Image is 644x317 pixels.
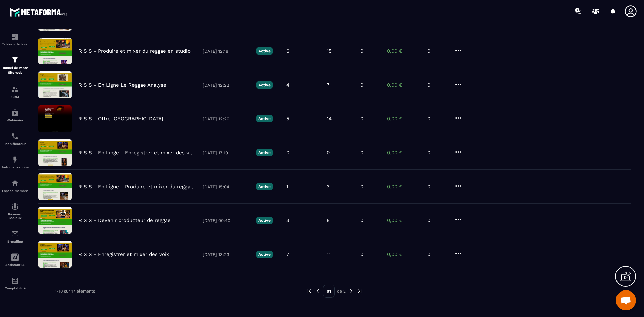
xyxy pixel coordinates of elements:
p: 0 [427,183,447,190]
p: 3 [327,183,330,190]
p: Planificateur [2,142,29,146]
p: Webinaire [2,118,29,122]
p: 1 [286,183,288,190]
img: automations [11,156,19,164]
img: formation [11,85,19,93]
p: [DATE] 17:19 [203,150,250,155]
p: 8 [327,217,330,223]
p: [DATE] 13:23 [203,252,250,257]
p: R S S - Devenir producteur de reggae [78,217,171,223]
p: R S S - En Ligne - Produire et mixer du reggae en studio [78,183,196,190]
a: accountantaccountantComptabilité [2,272,29,295]
p: Active [256,217,273,224]
p: E-mailing [2,240,29,243]
p: Tunnel de vente Site web [2,66,29,75]
p: Réseaux Sociaux [2,212,29,220]
img: image [38,207,72,234]
img: automations [11,179,19,187]
p: Tableau de bord [2,42,29,46]
p: 0,00 € [387,183,421,190]
p: de 2 [337,288,346,294]
img: image [38,139,72,166]
a: automationsautomationsEspace membre [2,174,29,198]
p: 0 [427,48,447,54]
p: 3 [286,217,289,223]
p: 0 [360,183,363,190]
a: social-networksocial-networkRéseaux Sociaux [2,198,29,225]
p: 0 [427,116,447,122]
img: automations [11,109,19,117]
p: [DATE] 00:40 [203,218,250,223]
img: social-network [11,203,19,211]
a: Assistant IA [2,248,29,272]
p: [DATE] 12:18 [203,49,250,54]
a: formationformationTableau de bord [2,28,29,51]
a: automationsautomationsAutomatisations [2,151,29,174]
p: 0 [360,150,363,156]
p: 01 [323,285,335,298]
p: 14 [327,116,332,122]
p: R S S - Produire et mixer du reggae en studio [78,48,191,54]
p: Espace membre [2,189,29,193]
img: formation [11,33,19,41]
p: 0 [327,150,330,156]
p: 4 [286,82,289,88]
p: 1-10 sur 17 éléments [55,289,95,294]
p: Active [256,115,273,122]
p: 7 [286,251,289,257]
img: image [38,38,72,64]
p: [DATE] 12:22 [203,83,250,88]
p: 6 [286,48,289,54]
img: formation [11,56,19,64]
img: image [38,173,72,200]
p: 0 [427,217,447,223]
p: R S S - En Ligne Le Reggae Analyse [78,82,166,88]
img: email [11,230,19,238]
p: 5 [286,116,289,122]
img: image [38,105,72,132]
p: 11 [327,251,331,257]
p: 0,00 € [387,150,421,156]
p: R S S - En Linge - Enregistrer et mixer des voix [78,150,196,156]
p: 15 [327,48,332,54]
p: Active [256,81,273,89]
p: 0 [360,82,363,88]
div: Ouvrir le chat [616,290,636,310]
img: next [348,288,354,294]
p: 0 [286,150,289,156]
img: prev [315,288,321,294]
p: 0,00 € [387,82,421,88]
a: schedulerschedulerPlanificateur [2,127,29,151]
p: 0 [427,251,447,257]
p: 0 [427,82,447,88]
p: 0 [427,150,447,156]
img: prev [306,288,312,294]
img: image [38,71,72,98]
p: 0,00 € [387,217,421,223]
p: CRM [2,95,29,99]
p: Automatisations [2,165,29,169]
p: 0 [360,217,363,223]
img: image [38,241,72,268]
p: [DATE] 12:20 [203,116,250,121]
p: Active [256,251,273,258]
img: accountant [11,277,19,285]
p: 0,00 € [387,116,421,122]
p: 0 [360,48,363,54]
p: 0,00 € [387,251,421,257]
img: scheduler [11,132,19,140]
p: R S S - Offre [GEOGRAPHIC_DATA] [78,116,163,122]
a: automationsautomationsWebinaire [2,104,29,127]
p: 0,00 € [387,48,421,54]
p: Active [256,183,273,190]
a: formationformationTunnel de vente Site web [2,51,29,80]
p: Comptabilité [2,286,29,290]
p: 7 [327,82,329,88]
img: logo [9,6,70,18]
img: next [357,288,363,294]
a: emailemailE-mailing [2,225,29,248]
p: [DATE] 15:04 [203,184,250,189]
p: 0 [360,251,363,257]
a: formationformationCRM [2,80,29,104]
p: R S S - Enregistrer et mixer des voix [78,251,169,257]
